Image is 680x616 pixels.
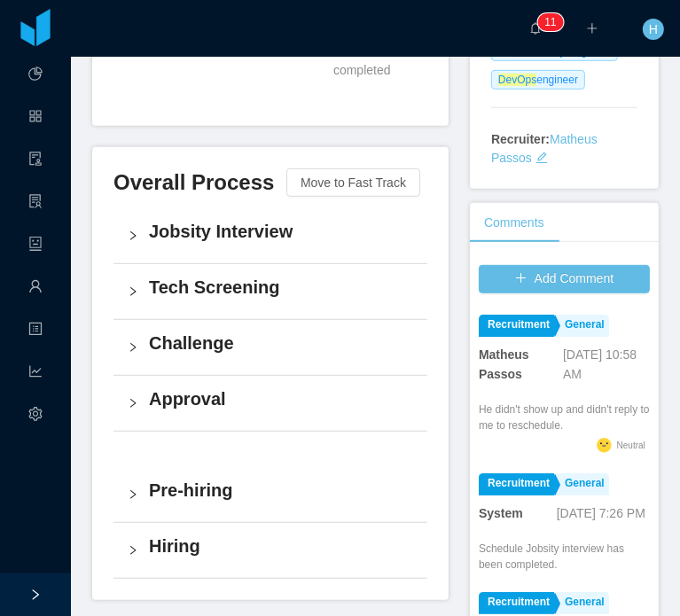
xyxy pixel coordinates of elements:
[128,398,138,409] i: icon: right
[28,99,43,136] a: icon: appstore
[479,541,650,573] div: Schedule Jobsity interview has been completed.
[556,473,609,495] a: General
[556,315,609,337] a: General
[479,315,554,337] a: Recruitment
[491,132,598,165] a: Matheus Passos
[479,347,529,381] strong: Matheus Passos
[149,478,413,503] h4: Pre-hiring
[28,269,43,307] a: icon: user
[113,264,427,319] div: icon: rightTech Screening
[149,386,413,411] h4: Approval
[28,142,43,179] a: icon: audit
[544,13,551,31] p: 1
[537,13,563,31] sup: 11
[113,208,427,263] div: icon: rightJobsity Interview
[149,331,413,355] h4: Challenge
[28,312,43,349] a: icon: profile
[113,376,427,431] div: icon: rightApproval
[28,186,43,222] i: icon: solution
[113,168,286,197] h3: Overall Process
[28,399,43,434] i: icon: setting
[479,592,554,614] a: Recruitment
[28,356,43,392] i: icon: line-chart
[551,13,557,31] p: 1
[128,286,138,297] i: icon: right
[586,22,598,35] i: icon: plus
[529,22,542,35] i: icon: bell
[128,545,138,556] i: icon: right
[113,467,427,522] div: icon: rightPre-hiring
[479,265,650,293] button: icon: plusAdd Comment
[28,227,43,264] a: icon: robot
[491,70,585,90] span: engineer
[113,320,427,375] div: icon: rightChallenge
[128,230,138,241] i: icon: right
[557,506,645,520] span: [DATE] 7:26 PM
[28,57,43,94] a: icon: pie-chart
[479,402,650,433] div: He didn't show up and didn't reply to me to reschedule.
[149,534,413,558] h4: Hiring
[617,441,645,450] span: Neutral
[149,275,413,300] h4: Tech Screening
[128,342,138,353] i: icon: right
[649,19,658,40] span: H
[479,473,554,495] a: Recruitment
[470,203,559,243] div: Comments
[498,74,536,86] ah_el_jm_1757639839554: DevOps
[128,489,138,500] i: icon: right
[491,132,550,146] strong: Recruiter:
[479,506,523,520] strong: System
[563,347,637,381] span: [DATE] 10:58 AM
[113,523,427,578] div: icon: rightHiring
[535,152,548,164] i: icon: edit
[149,219,413,244] h4: Jobsity Interview
[286,168,420,197] button: Move to Fast Track
[333,41,391,80] div: Last completed
[556,592,609,614] a: General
